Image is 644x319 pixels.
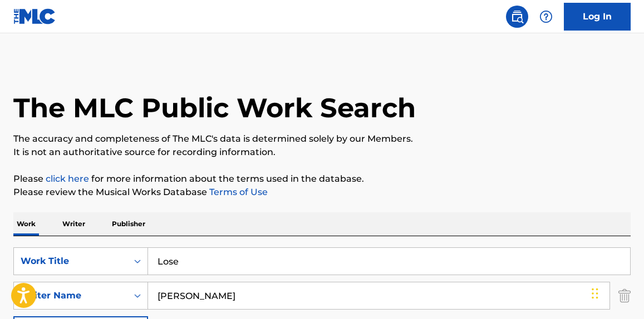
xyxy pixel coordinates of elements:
div: Writer Name [21,289,121,302]
div: Drag [592,277,598,310]
p: Please for more information about the terms used in the database. [13,172,631,186]
iframe: Chat Widget [588,266,644,319]
a: click here [46,173,89,184]
a: Public Search [506,6,528,28]
a: Terms of Use [207,187,268,197]
p: The accuracy and completeness of The MLC's data is determined solely by our Members. [13,132,631,146]
p: It is not an authoritative source for recording information. [13,146,631,159]
div: Help [535,6,557,28]
p: Writer [59,212,89,236]
div: Work Title [21,255,121,268]
img: help [539,10,553,23]
img: search [510,10,524,23]
p: Publisher [109,212,149,236]
img: MLC Logo [13,8,56,24]
h1: The MLC Public Work Search [13,91,416,124]
a: Log In [564,3,631,31]
p: Please review the Musical Works Database [13,186,631,199]
p: Work [13,212,39,236]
